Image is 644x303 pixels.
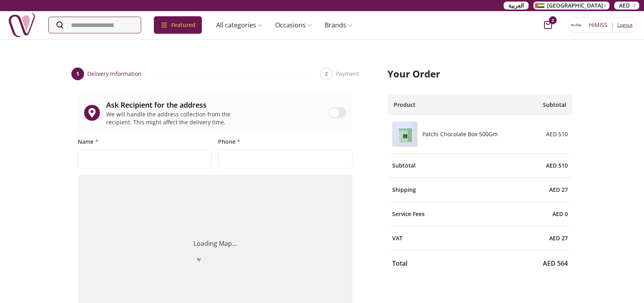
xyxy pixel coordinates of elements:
[320,68,359,80] button: 2Payment
[611,20,614,30] span: |
[549,234,568,242] span: AED 27
[318,17,359,33] a: Brands
[543,101,566,109] span: Subtotal
[336,70,359,78] span: Payment
[394,101,416,109] span: Product
[387,178,573,202] div: Shipping
[218,139,352,145] label: Phone
[210,17,269,33] a: All categories
[194,239,237,248] p: Loading Map...
[549,16,557,24] span: 2
[8,11,36,39] img: Nigwa-uae-gifts
[387,154,573,178] div: Subtotal
[418,130,498,138] h6: Patchi Chocolate Box 500Gm
[387,226,573,251] div: VAT
[78,139,212,145] label: Name
[106,110,236,126] div: We will handle the address collection from the recipient. This might affect the delivery time.
[194,251,205,263] img: Loading
[544,21,552,29] button: cart-button
[546,162,568,170] span: AED 510
[387,68,573,80] h2: Your Order
[543,130,568,138] div: AED 510
[87,70,142,78] span: Delivery Information
[393,122,417,147] img: 1745056654719.jpg
[269,17,318,33] a: Occasions
[71,68,142,80] button: 1Delivery Information
[617,22,632,28] button: Logout
[154,16,202,34] div: Featured
[387,251,573,268] div: Total
[535,3,544,8] img: Arabic_dztd3n.png
[547,2,603,10] span: [GEOGRAPHIC_DATA]
[614,2,639,10] button: AED
[508,2,524,10] span: العربية
[320,68,333,80] div: 2
[552,210,568,218] span: AED 0
[543,259,568,268] span: AED 564
[106,99,322,110] div: Ask Recipient for the address
[589,21,608,29] span: Hi MISS
[619,2,630,10] span: AED
[570,19,583,31] img: User Avatar
[387,202,573,226] div: Service Fees
[49,17,141,33] input: Search
[549,186,568,194] span: AED 27
[71,68,84,80] div: 1
[533,2,609,10] button: [GEOGRAPHIC_DATA]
